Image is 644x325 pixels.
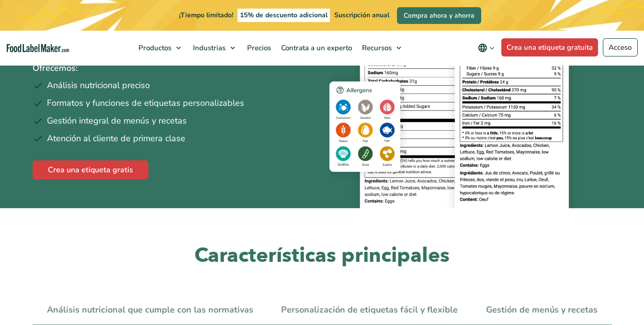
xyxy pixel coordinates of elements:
[47,305,253,315] a: Análisis nutricional que cumple con las normativas
[134,31,186,65] a: Productos
[362,43,392,53] font: Recursos
[33,160,148,179] a: Crea una etiqueta gratis
[603,38,638,56] a: Acceso
[501,38,599,56] a: Crea una etiqueta gratuita
[179,11,233,20] font: ¡Tiempo limitado!
[281,304,458,315] font: Personalización de etiquetas fácil y flexible
[507,43,593,52] font: Crea una etiqueta gratuita
[193,43,226,53] font: Industrias
[281,43,352,53] font: Contrata a un experto
[247,43,271,53] font: Precios
[7,44,69,52] a: Página de inicio de Food Label Maker
[47,79,150,91] font: Análisis nutricional preciso
[609,43,632,52] font: Acceso
[48,165,133,175] font: Crea una etiqueta gratis
[47,304,253,315] font: Análisis nutricional que cumple con las normativas
[138,43,171,53] font: Productos
[33,62,78,74] font: Ofrecemos:
[334,11,389,20] font: Suscripción anual
[281,305,458,315] a: Personalización de etiquetas fácil y flexible
[194,242,450,269] font: Características principales
[47,97,244,109] font: Formatos y funciones de etiquetas personalizables
[276,31,355,65] a: Contrata a un experto
[471,38,501,57] button: Cambiar idioma
[357,31,406,65] a: Recursos
[240,11,328,20] font: 15% de descuento adicional
[242,31,274,65] a: Precios
[486,304,598,315] font: Gestión de menús y recetas
[397,7,481,24] a: Compra ahora y ahorra
[47,115,187,126] font: Gestión integral de menús y recetas
[486,305,598,315] a: Gestión de menús y recetas
[188,31,240,65] a: Industrias
[47,133,185,144] font: Atención al cliente de primera clase
[404,11,475,20] font: Compra ahora y ahorra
